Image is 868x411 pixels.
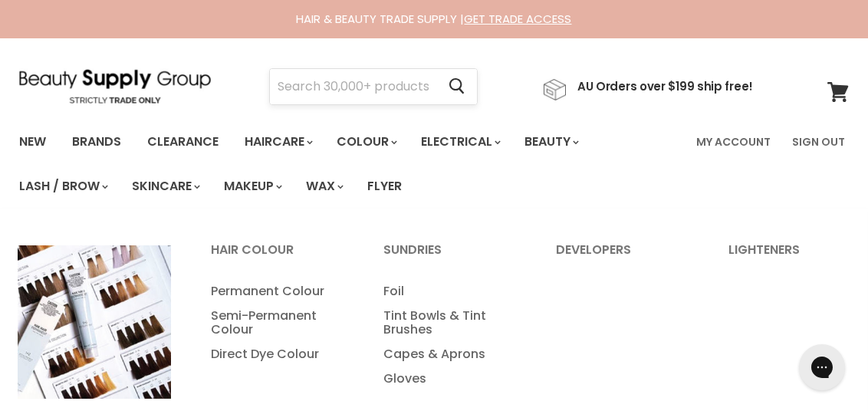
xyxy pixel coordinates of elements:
a: Haircare [233,126,322,158]
a: Flyer [356,170,413,202]
a: Permanent Colour [192,279,361,304]
button: Search [436,69,477,104]
ul: Main menu [8,120,687,209]
a: Electrical [409,126,510,158]
iframe: Gorgias live chat messenger [791,339,853,396]
a: Semi-Permanent Colour [192,304,361,342]
form: Product [269,68,478,105]
a: Brands [61,126,133,158]
a: Lash / Brow [8,170,117,202]
a: Wax [294,170,353,202]
a: Colour [325,126,406,158]
a: GET TRADE ACCESS [465,11,572,27]
a: Sign Out [783,126,854,158]
a: Developers [537,238,706,276]
a: Gloves [364,367,534,391]
a: My Account [687,126,780,158]
a: Capes & Aprons [364,342,534,367]
a: Hair Colour [192,238,361,276]
a: Tint Bowls & Tint Brushes [364,304,534,342]
a: Foil [364,279,534,304]
a: Direct Dye Colour [192,342,361,367]
a: Makeup [212,170,291,202]
ul: Main menu [364,279,534,391]
a: Beauty [513,126,588,158]
a: Sundries [364,238,534,276]
a: Skincare [120,170,209,202]
input: Search [270,69,436,104]
a: New [8,126,58,158]
a: Clearance [136,126,230,158]
ul: Main menu [192,279,361,367]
